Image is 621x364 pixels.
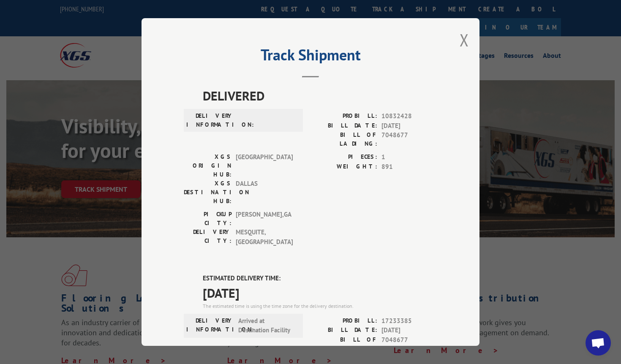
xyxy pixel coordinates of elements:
[310,335,377,353] label: BILL OF LADING:
[586,330,611,356] div: Open chat
[184,179,232,206] label: XGS DESTINATION HUB:
[184,210,232,228] label: PICKUP CITY:
[238,316,295,335] span: Arrived at Destination Facility
[381,121,437,131] span: [DATE]
[184,49,437,65] h2: Track Shipment
[381,130,437,148] span: 7048677
[203,86,437,105] span: DELIVERED
[236,228,293,247] span: MESQUITE , [GEOGRAPHIC_DATA]
[310,316,377,326] label: PROBILL:
[186,316,234,335] label: DELIVERY INFORMATION:
[186,111,234,129] label: DELIVERY INFORMATION:
[381,152,437,162] span: 1
[310,152,377,162] label: PIECES:
[184,228,232,247] label: DELIVERY CITY:
[310,326,377,335] label: BILL DATE:
[184,152,232,179] label: XGS ORIGIN HUB:
[203,283,437,302] span: [DATE]
[381,162,437,172] span: 891
[381,335,437,353] span: 7048677
[203,302,437,310] div: The estimated time is using the time zone for the delivery destination.
[236,179,293,206] span: DALLAS
[381,326,437,335] span: [DATE]
[381,111,437,121] span: 10832428
[310,162,377,172] label: WEIGHT:
[460,29,469,51] button: Close modal
[310,130,377,148] label: BILL OF LADING:
[203,274,437,283] label: ESTIMATED DELIVERY TIME:
[381,316,437,326] span: 17233385
[310,121,377,131] label: BILL DATE:
[310,111,377,121] label: PROBILL:
[236,210,293,228] span: [PERSON_NAME] , GA
[236,152,293,179] span: [GEOGRAPHIC_DATA]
